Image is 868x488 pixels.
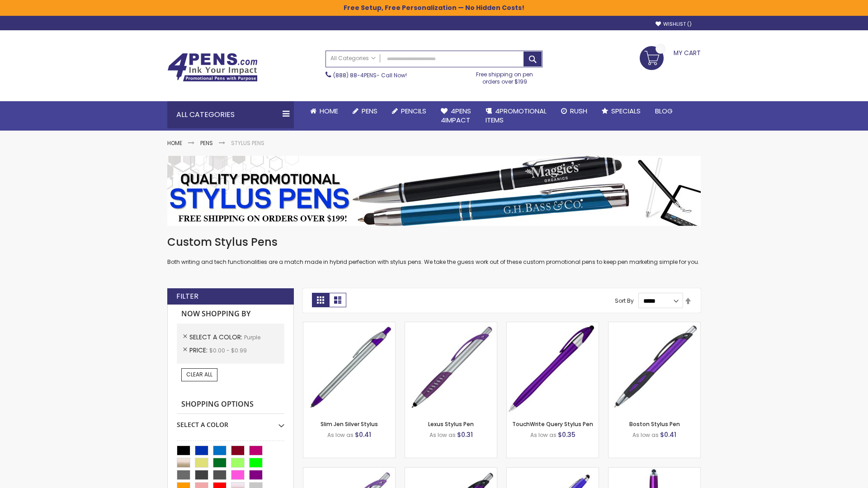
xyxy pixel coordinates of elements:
[405,467,497,475] a: Lexus Metallic Stylus Pen-Purple
[656,21,692,28] a: Wishlist
[231,139,264,147] strong: Stylus Pens
[320,106,338,116] span: Home
[429,431,456,439] span: As low as
[177,414,284,429] div: Select A Color
[303,322,395,414] img: Slim Jen Silver Stylus-Purple
[441,106,471,125] span: 4Pens 4impact
[570,106,587,116] span: Rush
[303,467,395,475] a: Boston Silver Stylus Pen-Purple
[609,322,700,329] a: Boston Stylus Pen-Purple
[355,430,371,439] span: $0.41
[167,101,294,128] div: All Categories
[330,55,376,62] span: All Categories
[648,101,680,121] a: Blog
[434,101,478,131] a: 4Pens4impact
[609,322,700,414] img: Boston Stylus Pen-Purple
[244,333,260,341] span: Purple
[611,106,641,116] span: Specials
[186,371,212,378] span: Clear All
[321,420,378,428] a: Slim Jen Silver Stylus
[660,430,676,439] span: $0.41
[362,106,377,116] span: Pens
[303,101,345,121] a: Home
[327,431,354,439] span: As low as
[554,101,594,121] a: Rush
[405,322,497,329] a: Lexus Stylus Pen-Purple
[333,71,407,79] span: - Call Now!
[167,139,182,147] a: Home
[594,101,648,121] a: Specials
[189,346,209,355] span: Price
[345,101,385,121] a: Pens
[209,347,247,354] span: $0.00 - $0.99
[167,156,701,226] img: Stylus Pens
[530,431,557,439] span: As low as
[507,322,599,414] img: TouchWrite Query Stylus Pen-Purple
[303,322,395,329] a: Slim Jen Silver Stylus-Purple
[401,106,426,116] span: Pencils
[632,431,659,439] span: As low as
[478,101,554,131] a: 4PROMOTIONALITEMS
[385,101,434,121] a: Pencils
[177,305,284,324] strong: Now Shopping by
[167,235,701,266] div: Both writing and tech functionalities are a match made in hybrid perfection with stylus pens. We ...
[609,467,700,475] a: TouchWrite Command Stylus Pen-Purple
[655,106,673,116] span: Blog
[405,322,497,414] img: Lexus Stylus Pen-Purple
[467,67,543,85] div: Free shipping on pen orders over $199
[615,297,634,305] label: Sort By
[333,71,377,79] a: (888) 88-4PENS
[428,420,474,428] a: Lexus Stylus Pen
[312,293,329,307] strong: Grid
[200,139,213,147] a: Pens
[181,368,217,381] a: Clear All
[189,333,244,342] span: Select A Color
[326,51,380,66] a: All Categories
[629,420,680,428] a: Boston Stylus Pen
[507,322,599,329] a: TouchWrite Query Stylus Pen-Purple
[177,395,284,414] strong: Shopping Options
[486,106,547,125] span: 4PROMOTIONAL ITEMS
[512,420,593,428] a: TouchWrite Query Stylus Pen
[507,467,599,475] a: Sierra Stylus Twist Pen-Purple
[457,430,473,439] span: $0.31
[176,291,198,301] strong: Filter
[167,53,258,82] img: 4Pens Custom Pens and Promotional Products
[167,235,701,249] h1: Custom Stylus Pens
[558,430,576,439] span: $0.35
